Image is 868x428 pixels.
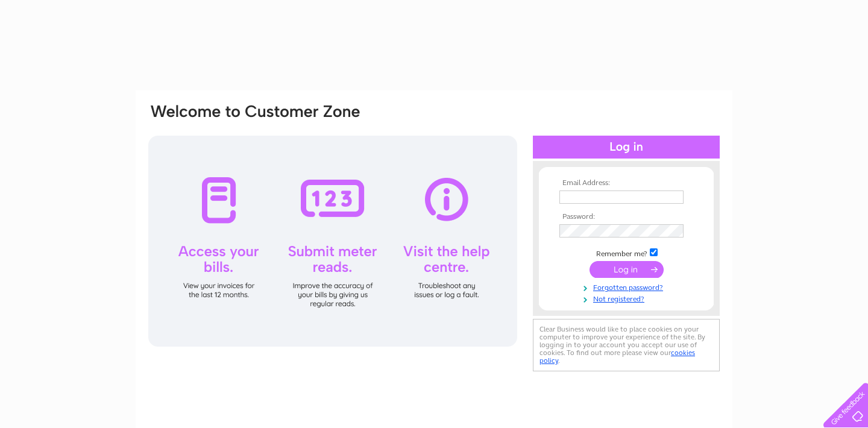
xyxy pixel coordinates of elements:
input: Submit [590,261,664,278]
td: Remember me? [556,247,696,259]
a: cookies policy [539,348,695,365]
th: Email Address: [556,179,696,187]
a: Forgotten password? [559,281,696,292]
div: Clear Business would like to place cookies on your computer to improve your experience of the sit... [533,319,720,371]
th: Password: [556,213,696,221]
a: Not registered? [559,292,696,304]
